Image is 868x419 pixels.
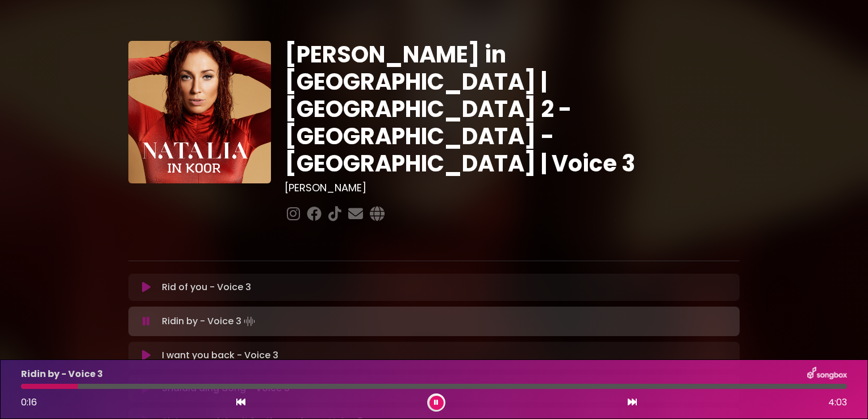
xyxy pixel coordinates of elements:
[162,349,278,362] p: I want you back - Voice 3
[285,182,740,194] h3: [PERSON_NAME]
[21,367,103,381] p: Ridin by - Voice 3
[828,396,847,409] span: 4:03
[807,367,847,382] img: songbox-logo-white.png
[128,41,271,183] img: YTVS25JmS9CLUqXqkEhs
[285,41,740,177] h1: [PERSON_NAME] in [GEOGRAPHIC_DATA] | [GEOGRAPHIC_DATA] 2 - [GEOGRAPHIC_DATA] - [GEOGRAPHIC_DATA] ...
[241,313,257,329] img: waveform4.gif
[21,396,37,409] span: 0:16
[162,280,251,294] p: Rid of you - Voice 3
[162,313,257,329] p: Ridin by - Voice 3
